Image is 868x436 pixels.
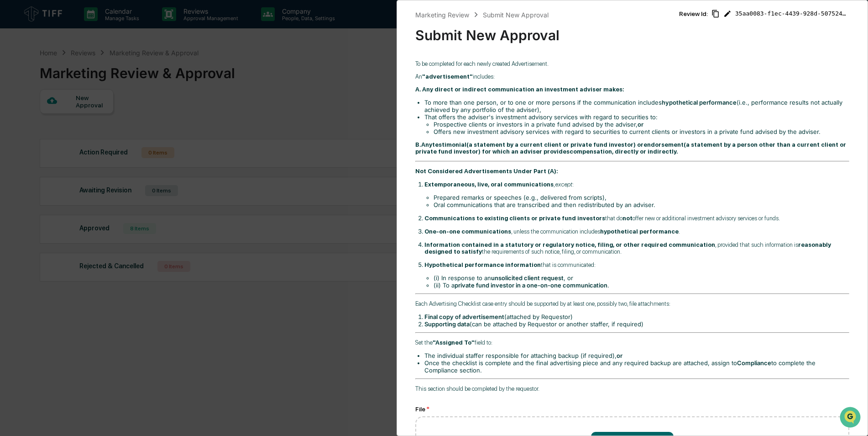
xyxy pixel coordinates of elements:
[18,115,59,124] span: Preclearance
[434,282,849,289] li: (ii) To a .
[735,10,849,17] span: 35aa0083-f1ec-4439-928d-507524c18578
[66,116,73,123] div: 🗄️
[422,73,473,80] strong: "advertisement"
[483,11,549,19] div: Submit New Approval
[434,121,849,128] li: Prospective clients or investors in a private fund advised by the adviser,
[424,320,470,328] strong: Supporting data
[9,116,16,123] div: 🖐️
[433,339,475,346] strong: "Assigned To"
[617,352,622,359] strong: or
[432,141,466,148] strong: testimonial
[91,155,110,162] span: Pylon
[839,406,863,431] iframe: Open customer support
[75,115,113,124] span: Attestations
[424,261,541,268] strong: Hypothetical performance information
[424,113,849,135] li: That offers the adviser's investment advisory services with regard to securities to:
[18,133,58,142] span: Data Lookup
[434,201,849,208] li: Oral communications that are transcribed and then redistributed by an adviser.
[424,241,849,255] p: , provided that such information is the requirements of such notice, filing, or communication.
[424,228,849,235] p: , unless the communication includes .
[9,70,26,86] img: 1746055101610-c473b297-6a78-478c-a979-82029cc54cd1
[415,86,624,93] strong: A. Any direct or indirect communication an investment adviser makes:
[415,141,846,155] strong: B.Any (a statement by a current client or private fund investor) or (a statement by a person othe...
[679,10,708,17] span: Review Id:
[415,73,849,80] p: An includes:
[424,241,831,255] strong: reasonably designed to satisfy
[5,112,63,128] a: 🖐️Preclearance
[434,274,849,282] li: (i) In response to an , or
[424,313,849,320] li: (attached by Requestor)
[638,121,643,128] strong: or
[424,99,849,113] li: To more than one person, or to one or more persons if the communication includes (i.e., performan...
[455,282,607,289] strong: private fund investor in a one-on-one communication
[570,148,612,155] strong: compensation
[424,320,849,328] li: (can be attached by Requestor or another staffer, if required)
[424,228,511,235] strong: One-on-one communications
[424,359,849,374] li: Once the checklist is complete and the final advertising piece and any required backup are attach...
[415,405,849,413] div: File
[723,10,732,18] span: Edit Review ID
[424,241,715,248] strong: Information contained in a statutory or regulatory notice, filing, or other required communication
[643,141,684,148] strong: endorsement
[662,99,737,106] strong: hypothetical performance
[415,60,849,67] p: To be completed for each newly created Advertisement.
[415,11,469,19] div: Marketing Review
[415,339,849,346] p: Set the field to:
[491,274,564,282] strong: unsolicited client request
[622,215,633,222] strong: not
[63,112,117,128] a: 🗄️Attestations
[415,300,849,307] p: Each Advertising Checklist case entry should be supported by at least one, possibly two, file att...
[155,73,166,84] button: Start new chat
[424,261,849,268] p: that is communicated:
[31,79,115,86] div: We're available if you need us!
[424,215,849,222] p: that do offer new or additional investment advisory services or funds.
[31,70,150,79] div: Start new chat
[415,20,679,43] div: Submit New Approval
[9,133,16,141] div: 🔎
[415,168,558,175] strong: Not Considered Advertisements Under Part (A):
[600,228,679,235] strong: hypothetical performance
[424,181,849,188] p: , :
[424,215,605,222] strong: Communications to existing clients or private fund investors
[424,352,849,359] li: The individual staffer responsible for attaching backup (if required),
[424,313,504,320] strong: Final copy of advertisement
[9,19,166,34] p: How can we help?
[737,359,771,367] strong: Compliance
[415,385,849,392] p: This section should be completed by the requestor.
[711,10,720,18] span: Copy Id
[424,181,554,188] strong: Extemporaneous, live, oral communications
[434,128,849,135] li: Offers new investment advisory services with regard to securities to current clients or investors...
[555,181,572,188] em: except
[64,154,110,162] a: Powered byPylon
[5,129,61,145] a: 🔎Data Lookup
[434,194,849,201] li: Prepared remarks or speeches (e.g., delivered from scripts),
